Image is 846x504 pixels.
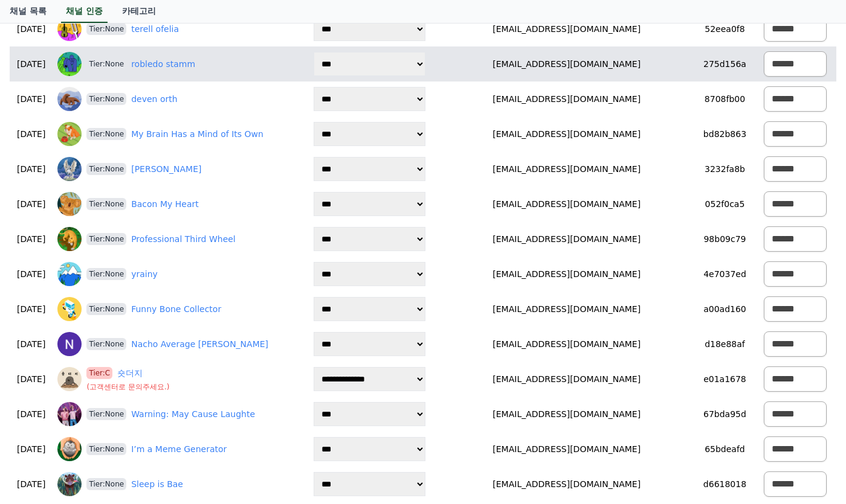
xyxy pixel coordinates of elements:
td: [EMAIL_ADDRESS][DOMAIN_NAME] [438,327,695,362]
td: 052f0ca5 [695,187,754,222]
td: a00ad160 [695,292,754,327]
span: Tier:None [86,23,126,35]
p: [DATE] [15,58,48,71]
p: ( 고객센터로 문의주세요. ) [86,382,169,392]
span: Tier:None [86,58,126,70]
img: 숏더지 [57,367,82,391]
a: deven orth [131,93,177,106]
p: [DATE] [15,478,48,491]
a: yrainy [131,268,158,281]
span: Tier:None [86,268,126,280]
img: Funny Bone Collector [57,297,82,321]
img: Bacon My Heart [57,192,82,216]
span: Home [31,401,52,410]
td: 275d156a [695,46,754,81]
a: Home [4,383,80,413]
a: Nacho Average [PERSON_NAME] [131,338,268,351]
a: 숏더지 [117,367,143,380]
td: 67bda95d [695,397,754,432]
img: Nacho Average Joe [57,332,82,356]
span: Messages [100,401,136,411]
p: [DATE] [15,233,48,246]
span: Tier:None [86,163,126,175]
td: 98b09c79 [695,222,754,257]
span: Tier:None [86,233,126,245]
p: [DATE] [15,443,48,456]
span: Tier:None [86,443,126,455]
span: Tier:C [86,367,112,379]
td: [EMAIL_ADDRESS][DOMAIN_NAME] [438,222,695,257]
img: yrainy [57,262,82,286]
p: [DATE] [15,268,48,281]
span: Tier:None [86,128,126,140]
p: [DATE] [15,163,48,176]
span: Tier:None [86,478,126,490]
p: [DATE] [15,408,48,421]
td: d18e88af [695,327,754,362]
a: Funny Bone Collector [131,303,221,316]
td: [EMAIL_ADDRESS][DOMAIN_NAME] [438,11,695,46]
span: Settings [179,401,208,410]
a: I’m a Meme Generator [131,443,227,456]
a: [PERSON_NAME] [131,163,201,176]
a: Warning: May Cause Laughte [131,408,255,421]
td: 65bdeafd [695,432,754,467]
td: [EMAIL_ADDRESS][DOMAIN_NAME] [438,81,695,116]
img: I’m a Meme Generator [57,437,82,461]
a: Sleep is Bae [131,478,183,491]
a: Messages [80,383,156,413]
td: [EMAIL_ADDRESS][DOMAIN_NAME] [438,467,695,502]
p: [DATE] [15,303,48,316]
td: 3232fa8b [695,152,754,187]
img: Professional Third Wheel [57,227,82,251]
td: [EMAIL_ADDRESS][DOMAIN_NAME] [438,46,695,81]
td: [EMAIL_ADDRESS][DOMAIN_NAME] [438,397,695,432]
td: [EMAIL_ADDRESS][DOMAIN_NAME] [438,432,695,467]
img: robledo stamm [57,52,82,76]
td: [EMAIL_ADDRESS][DOMAIN_NAME] [438,362,695,397]
img: Yali Shanda [57,157,82,181]
span: Tier:None [86,303,126,315]
p: [DATE] [15,373,48,386]
img: Warning: May Cause Laughte [57,402,82,426]
p: [DATE] [15,338,48,351]
a: Settings [156,383,232,413]
td: [EMAIL_ADDRESS][DOMAIN_NAME] [438,187,695,222]
img: deven orth [57,87,82,111]
p: [DATE] [15,128,48,141]
img: My Brain Has a Mind of Its Own [57,122,82,146]
p: [DATE] [15,93,48,106]
a: terell ofelia [131,23,179,36]
p: [DATE] [15,23,48,36]
td: [EMAIL_ADDRESS][DOMAIN_NAME] [438,292,695,327]
img: Sleep is Bae [57,472,82,496]
td: e01a1678 [695,362,754,397]
a: Bacon My Heart [131,198,199,211]
span: Tier:None [86,93,126,105]
a: My Brain Has a Mind of Its Own [131,128,263,141]
span: Tier:None [86,338,126,350]
p: [DATE] [15,198,48,211]
td: [EMAIL_ADDRESS][DOMAIN_NAME] [438,116,695,152]
img: terell ofelia [57,17,82,41]
td: 52eea0f8 [695,11,754,46]
td: 8708fb00 [695,81,754,116]
a: robledo stamm [131,58,195,71]
a: Professional Third Wheel [131,233,236,246]
td: [EMAIL_ADDRESS][DOMAIN_NAME] [438,152,695,187]
span: Tier:None [86,198,126,210]
td: bd82b863 [695,116,754,152]
td: [EMAIL_ADDRESS][DOMAIN_NAME] [438,257,695,292]
td: d6618018 [695,467,754,502]
span: Tier:None [86,408,126,420]
td: 4e7037ed [695,257,754,292]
